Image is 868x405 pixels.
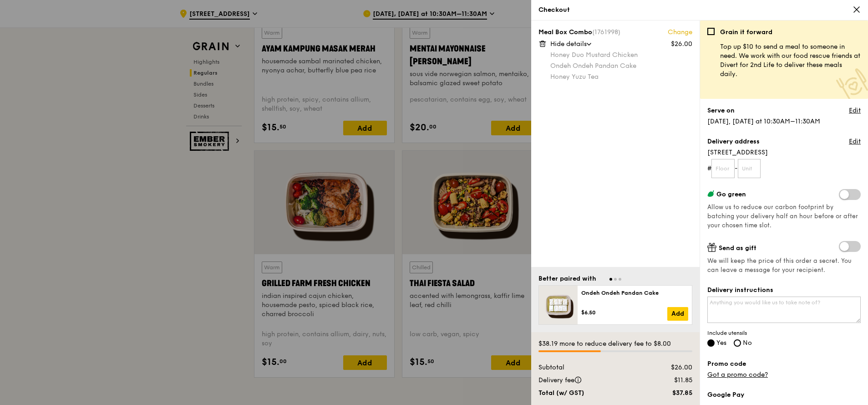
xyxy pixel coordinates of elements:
a: Edit [849,106,861,115]
p: Top up $10 to send a meal to someone in need. We work with our food rescue friends at Divert for ... [720,42,861,79]
span: Go to slide 3 [619,278,621,281]
span: No [743,339,752,347]
span: Yes [716,339,726,347]
div: Honey Yuzu Tea [550,72,692,82]
span: Go to slide 1 [609,278,612,281]
div: Subtotal [533,363,643,372]
label: Google Pay [707,390,861,400]
span: Go to slide 2 [614,278,617,281]
div: Total (w/ GST) [533,389,643,398]
div: Checkout [538,5,861,15]
span: (1761998) [592,28,620,36]
input: Unit [738,159,761,178]
b: Grain it forward [720,28,772,36]
label: Serve on [707,106,735,115]
div: Better paired with [538,274,596,283]
div: Delivery fee [533,376,643,385]
div: Ondeh Ondeh Pandan Cake [550,62,692,71]
label: Promo code [707,359,861,369]
label: Delivery address [707,137,760,146]
div: $26.00 [671,40,692,49]
div: $6.50 [581,309,667,316]
img: Meal donation [836,68,868,101]
input: Yes [707,339,715,347]
form: # - [707,159,861,178]
a: Change [668,28,692,37]
div: $38.19 more to reduce delivery fee to $8.00 [538,339,692,349]
span: Hide details [550,40,587,48]
span: We will keep the price of this order a secret. You can leave a message for your recipient. [707,256,861,275]
div: $26.00 [643,363,698,372]
span: [STREET_ADDRESS] [707,148,861,157]
a: Add [667,307,688,321]
div: Meal Box Combo [538,28,692,37]
a: Got a promo code? [707,371,768,379]
div: $11.85 [643,376,698,385]
span: Include utensils [707,329,861,337]
a: Edit [849,137,861,146]
span: [DATE], [DATE] at 10:30AM–11:30AM [707,118,820,125]
div: Honey Duo Mustard Chicken [550,51,692,60]
span: Go green [716,190,746,198]
div: $37.85 [643,389,698,398]
input: No [734,339,741,347]
span: Send as gift [719,244,756,252]
label: Delivery instructions [707,286,861,295]
span: Allow us to reduce our carbon footprint by batching your delivery half an hour before or after yo... [707,204,858,229]
input: Floor [711,159,735,178]
div: Ondeh Ondeh Pandan Cake [581,289,688,297]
